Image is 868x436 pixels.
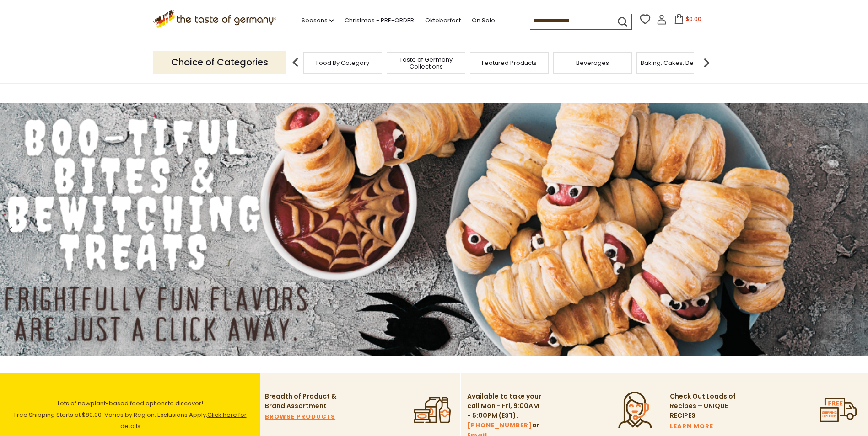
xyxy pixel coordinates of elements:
a: On Sale [472,16,495,26]
img: previous arrow [286,53,305,72]
p: Choice of Categories [153,51,286,74]
a: Seasons [302,16,334,26]
a: Food By Category [316,59,369,66]
a: Baking, Cakes, Desserts [641,59,712,66]
a: plant-based food options [91,399,168,408]
p: Check Out Loads of Recipes – UNIQUE RECIPES [670,392,736,420]
a: Beverages [576,59,609,66]
span: Lots of new to discover! Free Shipping Starts at $80.00. Varies by Region. Exclusions Apply. [14,399,247,431]
p: Breadth of Product & Brand Assortment [265,392,340,411]
a: Christmas - PRE-ORDER [345,16,414,26]
span: $0.00 [686,15,701,23]
a: Click here for details [120,410,247,431]
a: Featured Products [482,59,537,66]
button: $0.00 [669,14,707,27]
img: next arrow [697,53,716,72]
a: Oktoberfest [425,16,461,26]
a: LEARN MORE [670,421,713,431]
a: BROWSE PRODUCTS [265,412,335,422]
a: Taste of Germany Collections [389,56,463,70]
a: [PHONE_NUMBER] [467,420,532,431]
